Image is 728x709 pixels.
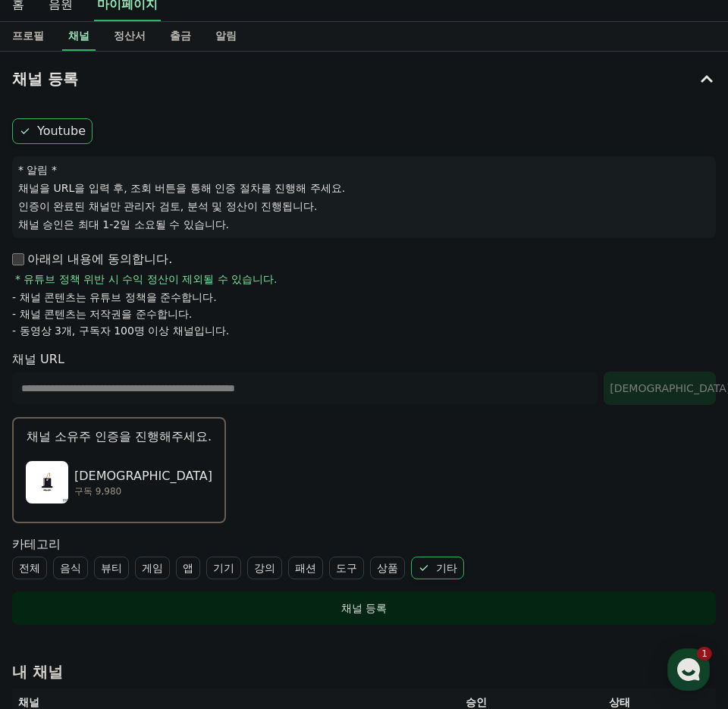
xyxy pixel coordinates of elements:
[234,504,253,516] span: 설정
[203,22,249,51] a: 알림
[139,504,157,516] span: 대화
[42,601,686,616] div: 채널 등록
[18,199,710,214] p: 인증이 완료된 채널만 관리자 검토, 분석 및 정산이 진행됩니다.
[12,417,226,523] button: 채널 소유주 인증을 진행해주세요. 신사들 [DEMOGRAPHIC_DATA] 구독 9,980
[62,22,96,51] a: 채널
[288,557,323,579] label: 패션
[12,250,172,268] p: 아래의 내용에 동의합니다.
[18,217,710,232] p: 채널 승인은 최대 1-2일 소요될 수 있습니다.
[74,467,212,485] p: [DEMOGRAPHIC_DATA]
[12,118,93,144] label: Youtube
[12,591,716,625] button: 채널 등록
[158,22,203,51] a: 출금
[12,350,716,405] div: 채널 URL
[12,306,192,322] p: - 채널 콘텐츠는 저작권을 준수합니다.
[370,557,405,579] label: 상품
[12,323,229,338] p: - 동영상 3개, 구독자 100명 이상 채널입니다.
[102,22,158,51] a: 정산서
[12,535,716,579] div: 카테고리
[12,290,217,305] p: - 채널 콘텐츠는 유튜브 정책을 준수합니다.
[48,504,57,516] span: 홈
[206,557,241,579] label: 기기
[247,557,282,579] label: 강의
[329,557,364,579] label: 도구
[18,180,710,196] p: 채널을 URL을 입력 후, 조회 버튼을 통해 인증 절차를 진행해 주세요.
[5,481,100,519] a: 홈
[6,58,722,100] button: 채널 등록
[94,557,129,579] label: 뷰티
[12,661,716,682] h4: 내 채널
[135,557,170,579] label: 게임
[12,71,78,87] h4: 채널 등록
[176,557,200,579] label: 앱
[12,557,47,579] label: 전체
[53,557,88,579] label: 음식
[27,428,212,446] p: 채널 소유주 인증을 진행해주세요.
[604,372,716,405] button: [DEMOGRAPHIC_DATA]
[196,481,291,519] a: 설정
[15,271,278,287] span: * 유튜브 정책 위반 시 수익 정산이 제외될 수 있습니다.
[26,461,68,504] img: 신사들
[154,480,159,492] span: 1
[610,381,710,396] div: [DEMOGRAPHIC_DATA]
[74,485,212,497] p: 구독 9,980
[411,557,464,579] label: 기타
[100,481,196,519] a: 1대화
